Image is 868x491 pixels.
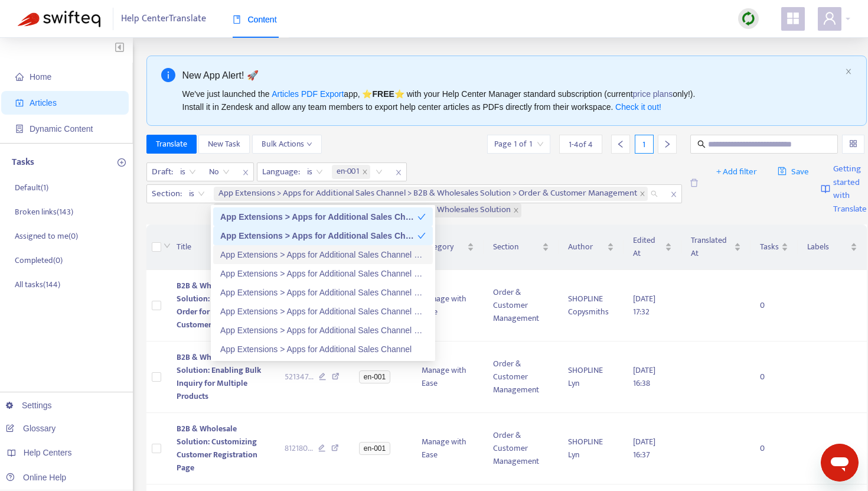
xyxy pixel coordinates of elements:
[559,342,624,413] td: SHOPLINE Lyn
[798,225,867,270] th: Labels
[257,163,302,181] span: Language :
[417,232,426,240] span: check
[262,138,312,151] span: Bulk Actions
[484,342,559,413] td: Order & Customer Management
[635,135,654,154] div: 1
[118,158,126,167] span: plus-circle
[513,207,519,213] span: close
[213,283,433,302] div: App Extensions > Apps for Additional Sales Channel > EasyBuy Oneshop & COD Form
[238,165,253,180] span: close
[422,240,465,253] span: Category
[177,422,257,474] span: B2B & Wholesale Solution: Customizing Customer Registration Page
[306,141,312,147] span: down
[220,286,426,299] div: App Extensions > Apps for Additional Sales Channel > EasyBuy Oneshop & COD Form
[177,350,261,403] span: B2B & Wholesale Solution: Enabling Bulk Inquiry for Multiple Products
[778,167,787,175] span: save
[633,292,655,318] span: [DATE] 17:32
[182,68,840,83] div: New App Alert! 🚀
[559,225,624,270] th: Author
[493,240,540,253] span: Section
[760,240,779,253] span: Tasks
[177,279,266,331] span: B2B & Wholesale Solution: Enabling Quick Order for Your B2B Customers
[15,181,48,194] p: Default ( 1 )
[616,140,625,148] span: left
[769,162,818,181] button: saveSave
[30,98,57,108] span: Articles
[359,442,390,455] span: en-001
[833,162,867,216] span: Getting started with Translate
[177,240,257,253] span: Title
[6,424,56,433] a: Glossary
[690,178,699,187] span: delete
[750,413,798,485] td: 0
[15,230,78,242] p: Assigned to me ( 0 )
[807,240,848,253] span: Labels
[214,203,521,217] span: App Extensions > Apps for Additional Sales Channel > B2B & Wholesales Solution
[30,72,51,82] span: Home
[156,138,187,151] span: Translate
[220,305,426,318] div: App Extensions > Apps for Additional Sales Channel > B2B & Wholesales Solution > Lead Management ...
[778,165,809,179] span: Save
[332,165,370,179] span: en-001
[391,165,406,180] span: close
[484,225,559,270] th: Section
[121,8,206,30] span: Help Center Translate
[220,248,426,261] div: App Extensions > Apps for Additional Sales Channel > Buy Button
[639,191,645,197] span: close
[666,187,681,201] span: close
[189,185,205,203] span: is
[412,270,484,342] td: Manage with Ease
[821,162,867,216] a: Getting started with Translate
[220,229,417,242] div: App Extensions > Apps for Additional Sales Channel > B2B & Wholesales Solution
[220,324,426,337] div: App Extensions > Apps for Additional Sales Channel > B2B & Wholesales Solution > Form & Page Setup
[213,302,433,321] div: App Extensions > Apps for Additional Sales Channel > B2B & Wholesales Solution > Lead Management ...
[786,11,800,25] span: appstore
[146,135,197,154] button: Translate
[633,89,673,99] a: price plans
[167,225,276,270] th: Title
[24,448,72,457] span: Help Centers
[233,15,241,24] span: book
[285,442,313,455] span: 812180 ...
[716,165,757,179] span: + Add filter
[633,435,655,461] span: [DATE] 16:37
[182,87,840,113] div: We've just launched the app, ⭐ ⭐️ with your Help Center Manager standard subscription (current on...
[845,68,852,75] span: close
[750,270,798,342] td: 0
[213,245,433,264] div: App Extensions > Apps for Additional Sales Channel > Buy Button
[15,278,60,291] p: All tasks ( 144 )
[220,343,426,356] div: App Extensions > Apps for Additional Sales Channel
[164,242,171,249] span: down
[691,234,732,260] span: Translated At
[218,187,637,201] span: App Extensions > Apps for Additional Sales Channel > B2B & Wholesales Solution > Order & Customer...
[615,102,661,112] a: Check it out!
[15,206,73,218] p: Broken links ( 143 )
[198,135,250,154] button: New Task
[15,254,63,266] p: Completed ( 0 )
[147,185,184,203] span: Section :
[209,163,230,181] span: No
[272,89,344,99] a: Articles PDF Export
[484,413,559,485] td: Order & Customer Management
[633,234,663,260] span: Edited At
[213,264,433,283] div: App Extensions > Apps for Additional Sales Channel > B2B & Wholesales Solution > Pricing & Sales ...
[362,169,368,175] span: close
[750,225,798,270] th: Tasks
[823,11,837,25] span: user
[663,140,671,148] span: right
[213,340,433,359] div: App Extensions > Apps for Additional Sales Channel
[6,473,66,482] a: Online Help
[15,73,24,81] span: home
[681,225,750,270] th: Translated At
[252,135,322,154] button: Bulk Actionsdown
[220,210,417,223] div: App Extensions > Apps for Additional Sales Channel > B2B & Wholesales Solution > Order & Customer...
[213,321,433,340] div: App Extensions > Apps for Additional Sales Channel > B2B & Wholesales Solution > Form & Page Setup
[12,155,34,170] p: Tasks
[412,342,484,413] td: Manage with Ease
[697,140,706,148] span: search
[741,11,756,26] img: sync.dc5367851b00ba804db3.png
[559,413,624,485] td: SHOPLINE Lyn
[845,68,852,76] button: close
[180,163,196,181] span: is
[412,413,484,485] td: Manage with Ease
